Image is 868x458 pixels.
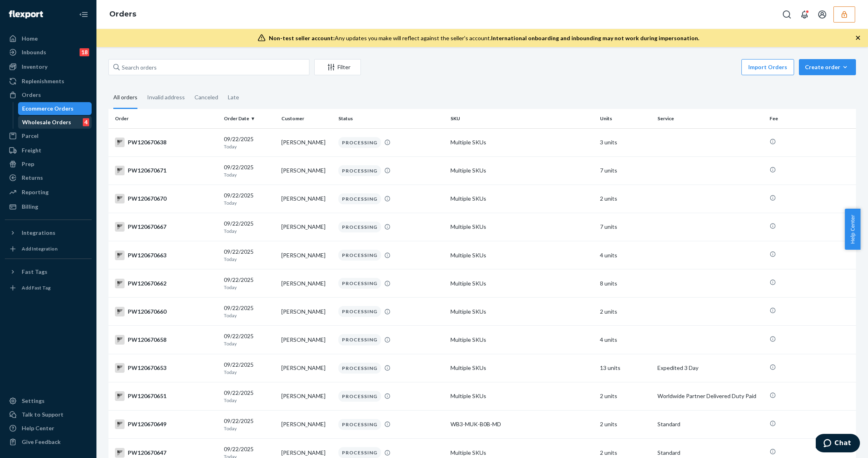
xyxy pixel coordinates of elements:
[278,298,336,326] td: [PERSON_NAME]
[22,146,41,154] div: Freight
[22,160,34,168] div: Prep
[103,3,143,26] ol: breadcrumbs
[338,306,381,317] div: PROCESSING
[224,135,275,150] div: 09/22/2025
[22,91,41,99] div: Orders
[338,391,381,402] div: PROCESSING
[447,128,597,156] td: Multiple SKUs
[450,420,594,428] div: WB3-MUK-B0B-MD
[22,77,64,85] div: Replenishments
[338,137,381,148] div: PROCESSING
[597,298,654,326] td: 2 units
[22,284,51,291] div: Add Fast Tag
[278,326,336,354] td: [PERSON_NAME]
[224,389,275,404] div: 09/22/2025
[5,281,92,294] a: Add Fast Tag
[22,268,47,276] div: Fast Tags
[779,6,795,23] button: Open Search Box
[741,59,794,75] button: Import Orders
[5,129,92,142] a: Parcel
[338,222,381,232] div: PROCESSING
[224,284,275,291] p: Today
[278,185,336,213] td: [PERSON_NAME]
[816,434,860,454] iframe: Opens a widget where you can chat to one of our agents
[22,411,63,419] div: Talk to Support
[447,109,597,128] th: SKU
[228,87,239,108] div: Late
[447,326,597,354] td: Multiple SKUs
[491,35,699,41] span: International onboarding and inbounding may not work during impersonation.
[278,128,336,156] td: [PERSON_NAME]
[224,397,275,404] p: Today
[22,397,45,405] div: Settings
[597,410,654,438] td: 2 units
[22,245,57,252] div: Add Integration
[115,222,217,232] div: PW120670667
[22,203,38,211] div: Billing
[338,447,381,458] div: PROCESSING
[224,199,275,206] p: Today
[22,229,55,237] div: Integrations
[269,34,699,42] div: Any updates you make will reflect against the seller's account.
[115,307,217,316] div: PW120670660
[281,115,332,122] div: Customer
[338,419,381,430] div: PROCESSING
[338,250,381,261] div: PROCESSING
[338,278,381,289] div: PROCESSING
[115,335,217,345] div: PW120670658
[597,354,654,382] td: 13 units
[5,265,92,278] button: Fast Tags
[278,354,336,382] td: [PERSON_NAME]
[115,194,217,203] div: PW120670670
[224,312,275,319] p: Today
[597,382,654,410] td: 2 units
[5,75,92,88] a: Replenishments
[115,391,217,401] div: PW120670651
[278,382,336,410] td: [PERSON_NAME]
[5,158,92,170] a: Prep
[224,340,275,347] p: Today
[5,60,92,73] a: Inventory
[224,332,275,347] div: 09/22/2025
[22,438,61,446] div: Give Feedback
[115,166,217,175] div: PW120670671
[113,87,137,109] div: All orders
[657,364,763,372] p: Expedited 3 Day
[338,334,381,345] div: PROCESSING
[597,109,654,128] th: Units
[22,188,49,196] div: Reporting
[447,156,597,185] td: Multiple SKUs
[108,109,221,128] th: Order
[338,165,381,176] div: PROCESSING
[447,269,597,298] td: Multiple SKUs
[5,408,92,421] button: Talk to Support
[447,213,597,241] td: Multiple SKUs
[224,304,275,319] div: 09/22/2025
[109,10,136,18] a: Orders
[115,363,217,373] div: PW120670653
[224,171,275,178] p: Today
[269,35,335,41] span: Non-test seller account:
[18,116,92,129] a: Wholesale Orders4
[597,128,654,156] td: 3 units
[224,220,275,234] div: 09/22/2025
[597,326,654,354] td: 4 units
[796,6,813,23] button: Open notifications
[5,88,92,101] a: Orders
[22,424,54,432] div: Help Center
[597,213,654,241] td: 7 units
[447,382,597,410] td: Multiple SKUs
[657,392,763,400] p: Worldwide Partner Delivered Duty Paid
[224,369,275,376] p: Today
[224,248,275,263] div: 09/22/2025
[447,185,597,213] td: Multiple SKUs
[224,228,275,234] p: Today
[224,276,275,291] div: 09/22/2025
[22,132,39,140] div: Parcel
[5,144,92,157] a: Freight
[194,87,218,108] div: Canceled
[80,48,89,56] div: 18
[335,109,447,128] th: Status
[338,193,381,204] div: PROCESSING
